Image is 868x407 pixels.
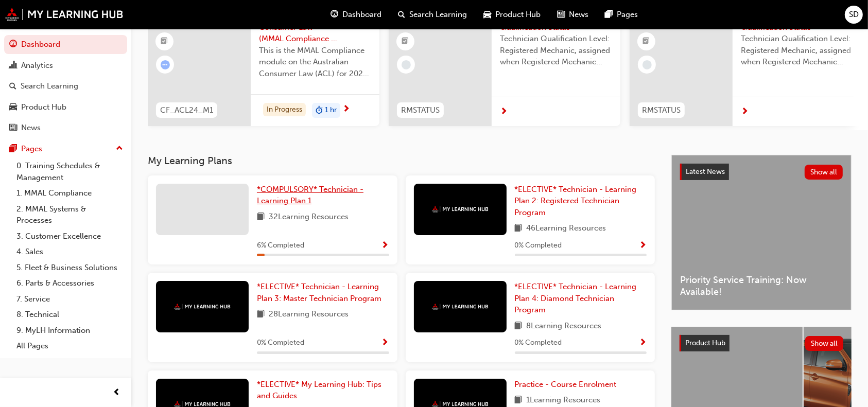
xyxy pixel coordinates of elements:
[257,380,381,401] span: *ELECTIVE* My Learning Hub: Tips and Guides
[4,56,127,75] a: Analytics
[269,308,349,321] span: 28 Learning Resources
[402,60,411,69] span: learningRecordVerb_NONE-icon
[527,320,602,333] span: 8 Learning Resources
[4,139,127,158] button: Pages
[515,379,621,391] a: Practice - Course Enrolment
[148,155,655,167] h3: My Learning Plans
[257,184,389,207] a: *COMPULSORY* Technician - Learning Plan 1
[409,9,467,21] span: Search Learning
[741,108,749,117] span: next-icon
[21,60,53,72] div: Analytics
[643,60,652,69] span: learningRecordVerb_NONE-icon
[515,380,617,389] span: Practice - Course Enrolment
[845,6,863,24] button: SD
[257,337,304,349] span: 0 % Completed
[805,165,843,180] button: Show all
[257,282,381,303] span: *ELECTIVE* Technician - Learning Plan 3: Master Technician Program
[21,143,42,155] div: Pages
[331,8,338,21] span: guage-icon
[381,339,389,348] span: Show Progress
[12,158,127,185] a: 0. Training Schedules & Management
[398,8,405,21] span: search-icon
[12,275,127,291] a: 6. Parts & Accessories
[9,103,17,112] span: car-icon
[389,2,620,126] a: RMSTATUSRegistered Mechanic Qualification StatusTechnician Qualification Level: Registered Mechan...
[21,122,41,134] div: News
[639,339,647,348] span: Show Progress
[4,35,127,54] a: Dashboard
[257,281,389,304] a: *ELECTIVE* Technician - Learning Plan 3: Master Technician Program
[21,101,66,113] div: Product Hub
[12,244,127,260] a: 4. Sales
[639,241,647,251] span: Show Progress
[12,228,127,244] a: 3. Customer Excellence
[263,103,306,117] div: In Progress
[174,304,231,310] img: mmal
[12,323,127,339] a: 9. MyLH Information
[5,8,124,21] img: mmal
[500,33,612,68] span: Technician Qualification Level: Registered Mechanic, assigned when Registered Mechanic modules ha...
[381,239,389,252] button: Show Progress
[9,40,17,49] span: guage-icon
[680,335,843,351] a: Product HubShow all
[9,61,17,70] span: chart-icon
[432,304,489,310] img: mmal
[483,8,491,21] span: car-icon
[148,2,379,126] a: CF_ACL24_M1The Australian Consumer Law (MMAL Compliance - 2024)This is the MMAL Compliance module...
[402,35,409,48] span: booktick-icon
[643,35,650,48] span: booktick-icon
[269,211,349,224] span: 32 Learning Resources
[515,240,562,252] span: 0 % Completed
[515,222,523,235] span: book-icon
[161,60,170,69] span: learningRecordVerb_ATTEMPT-icon
[642,104,681,116] span: RMSTATUS
[686,167,725,176] span: Latest News
[639,337,647,349] button: Show Progress
[500,108,508,117] span: next-icon
[515,185,637,217] span: *ELECTIVE* Technician - Learning Plan 2: Registered Technician Program
[9,145,17,154] span: pages-icon
[113,386,121,399] span: prev-icon
[322,4,390,25] a: guage-iconDashboard
[569,9,588,21] span: News
[257,308,265,321] span: book-icon
[325,104,337,116] span: 1 hr
[680,164,843,180] a: Latest NewsShow all
[12,201,127,228] a: 2. MMAL Systems & Processes
[12,338,127,354] a: All Pages
[257,240,304,252] span: 6 % Completed
[805,336,844,351] button: Show all
[685,339,725,347] span: Product Hub
[515,337,562,349] span: 0 % Completed
[671,155,852,310] a: Latest NewsShow allPriority Service Training: Now Available!
[342,9,381,21] span: Dashboard
[257,185,363,206] span: *COMPULSORY* Technician - Learning Plan 1
[381,241,389,251] span: Show Progress
[9,123,17,133] span: news-icon
[557,8,565,21] span: news-icon
[515,394,523,407] span: book-icon
[597,4,646,25] a: pages-iconPages
[160,104,213,116] span: CF_ACL24_M1
[527,222,606,235] span: 46 Learning Resources
[849,9,859,21] span: SD
[342,105,350,114] span: next-icon
[515,281,647,316] a: *ELECTIVE* Technician - Learning Plan 4: Diamond Technician Program
[515,282,637,314] span: *ELECTIVE* Technician - Learning Plan 4: Diamond Technician Program
[4,77,127,96] a: Search Learning
[432,206,489,213] img: mmal
[257,211,265,224] span: book-icon
[605,8,613,21] span: pages-icon
[12,307,127,323] a: 8. Technical
[12,260,127,276] a: 5. Fleet & Business Solutions
[515,320,523,333] span: book-icon
[316,104,323,117] span: duration-icon
[549,4,597,25] a: news-iconNews
[257,379,389,402] a: *ELECTIVE* My Learning Hub: Tips and Guides
[259,45,371,80] span: This is the MMAL Compliance module on the Australian Consumer Law (ACL) for 2024. Complete this m...
[617,9,638,21] span: Pages
[390,4,475,25] a: search-iconSearch Learning
[401,104,440,116] span: RMSTATUS
[475,4,549,25] a: car-iconProduct Hub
